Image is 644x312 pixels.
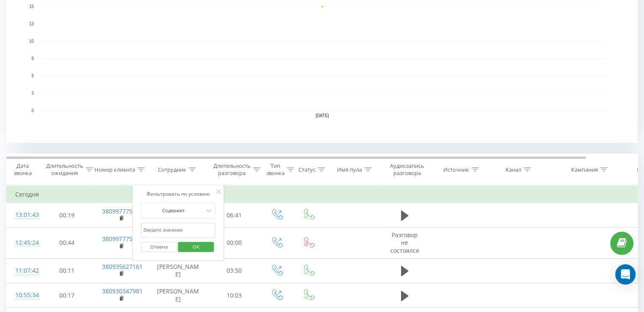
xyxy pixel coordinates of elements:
[149,258,208,283] td: [PERSON_NAME]
[506,166,521,173] div: Канал
[41,227,94,259] td: 00:44
[571,166,598,173] div: Кампания
[29,4,34,9] text: 15
[29,22,34,26] text: 13
[31,74,34,78] text: 5
[31,56,34,61] text: 8
[15,235,32,251] div: 12:45:24
[208,203,261,227] td: 06:41
[7,162,38,177] div: Дата звонка
[208,258,261,283] td: 03:50
[178,242,214,252] button: OK
[184,240,208,253] span: OK
[141,242,177,252] button: Отмена
[41,283,94,308] td: 00:17
[15,263,32,279] div: 11:07:42
[31,108,34,113] text: 0
[158,166,186,173] div: Сотрудник
[94,166,135,173] div: Номер клиента
[15,207,32,223] div: 13:01:43
[102,287,143,295] a: 380930347981
[615,264,636,285] div: Open Intercom Messenger
[266,162,285,177] div: Тип звонка
[208,227,261,259] td: 00:00
[41,203,94,227] td: 00:19
[315,113,329,118] text: [DATE]
[337,166,362,173] div: Имя пула
[15,287,32,304] div: 10:55:34
[213,162,251,177] div: Длительность разговора
[149,283,208,308] td: [PERSON_NAME]
[141,190,216,198] div: Фильтровать по условию
[102,263,143,271] a: 380935627161
[387,162,428,177] div: Аудиозапись разговора
[31,91,34,96] text: 3
[141,223,216,238] input: Введите значение
[46,162,83,177] div: Длительность ожидания
[29,39,34,44] text: 10
[208,283,261,308] td: 10:03
[102,235,143,243] a: 380997775362
[102,207,143,215] a: 380997775362
[443,166,469,173] div: Источник
[390,231,419,254] span: Разговор не состоялся
[41,258,94,283] td: 00:11
[299,166,315,173] div: Статус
